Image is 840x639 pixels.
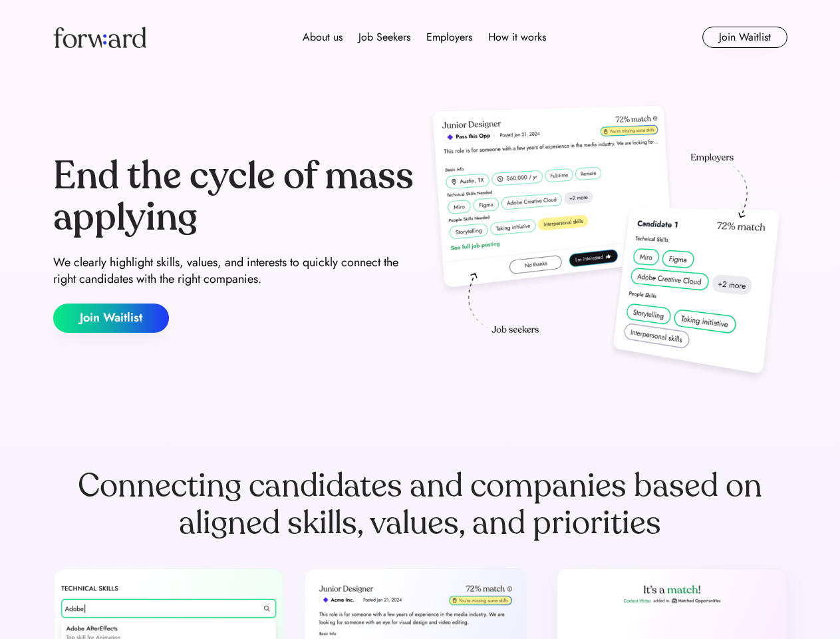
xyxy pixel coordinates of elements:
div: About us [303,29,343,45]
img: hero-image.png [426,101,787,387]
div: End the cycle of mass applying [53,156,415,238]
button: Join Waitlist [702,27,787,48]
button: Join Waitlist [53,304,169,333]
img: Forward logo [53,27,146,48]
div: Connecting candidates and companies based on aligned skills, values, and priorities [53,467,787,542]
div: Employers [426,29,472,45]
div: Job Seekers [358,29,410,45]
div: We clearly highlight skills, values, and interests to quickly connect the right candidates with t... [53,254,415,288]
div: How it works [488,29,546,45]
